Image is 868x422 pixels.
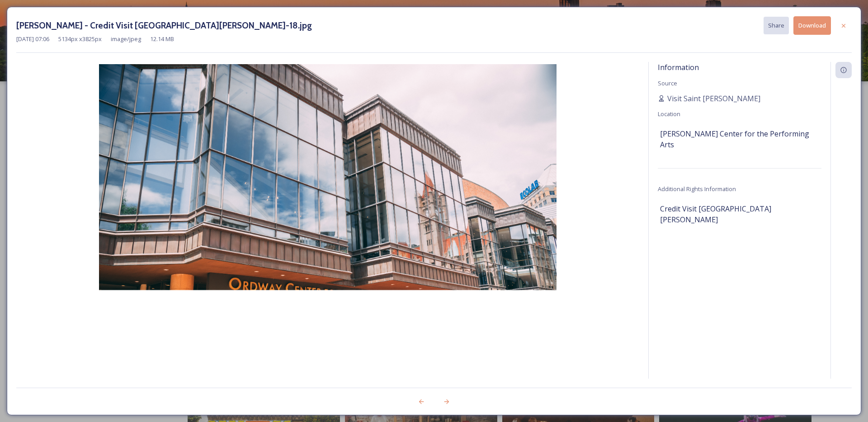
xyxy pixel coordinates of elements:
span: Information [658,62,699,72]
button: Share [764,17,789,34]
span: Credit Visit [GEOGRAPHIC_DATA][PERSON_NAME] [660,203,819,225]
button: Download [793,16,831,35]
span: image/jpeg [111,35,141,43]
span: Source [658,79,677,87]
span: Additional Rights Information [658,185,736,193]
span: Location [658,110,680,118]
h3: [PERSON_NAME] - Credit Visit [GEOGRAPHIC_DATA][PERSON_NAME]-18.jpg [16,19,312,32]
img: Ordway%20-%20Credit%20Visit%20Saint%20Paul-18.jpg [16,64,639,405]
span: Visit Saint [PERSON_NAME] [667,93,760,104]
span: [DATE] 07:06 [16,35,49,43]
span: [PERSON_NAME] Center for the Performing Arts [660,128,819,150]
span: 5134 px x 3825 px [58,35,102,43]
span: 12.14 MB [150,35,174,43]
